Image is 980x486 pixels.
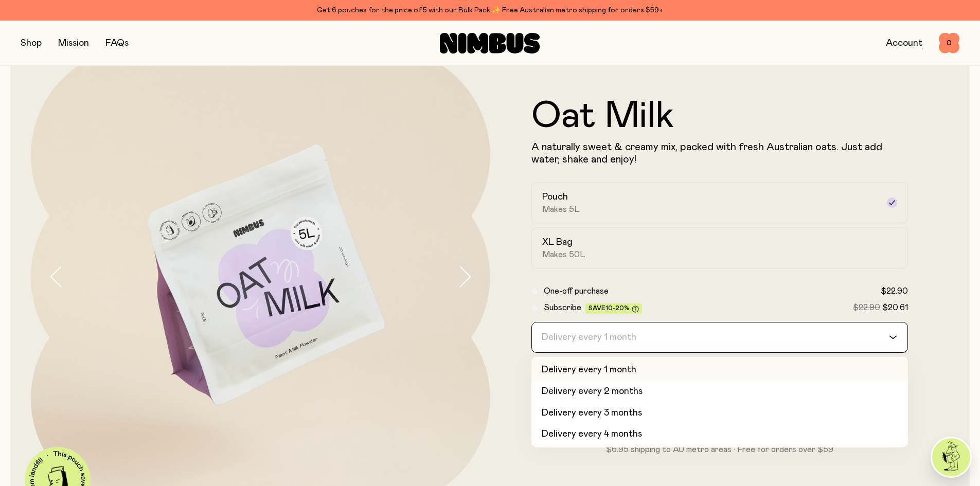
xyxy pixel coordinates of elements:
span: Makes 50L [542,249,585,260]
span: $22.90 [853,303,880,312]
button: 0 [939,33,959,53]
h2: Pouch [542,191,568,203]
h1: Oat Milk [531,98,908,135]
input: Search for option [538,322,888,352]
span: 10-20% [605,305,630,311]
span: Add to cart [734,377,789,392]
span: Shop Bulk Pack [734,418,792,426]
div: Get 6 pouches for the price of 5 with our Bulk Pack ✨ Free Australian metro shipping for orders $59+ [21,4,959,16]
img: agent [932,438,970,476]
p: $6.95 shipping to AU metro areas · Free for orders over $59 [531,443,908,456]
a: Shop Bulk Pack→ [734,418,799,426]
a: FAQs [105,39,129,48]
h2: XL Bag [542,236,573,248]
button: Add to cart [615,369,908,400]
span: One-off purchase [544,287,609,295]
a: Account [886,39,922,48]
span: $20.61 [882,303,908,312]
div: Search for option [531,322,908,353]
span: $22.90 [881,287,908,295]
div: Get your 6th pouch free. [531,410,908,433]
a: Mission [58,39,89,48]
span: Makes 5L [542,204,580,214]
p: A naturally sweet & creamy mix, packed with fresh Australian oats. Just add water, shake and enjoy! [531,141,908,166]
span: Save [589,305,639,313]
span: Subscribe [544,303,581,312]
